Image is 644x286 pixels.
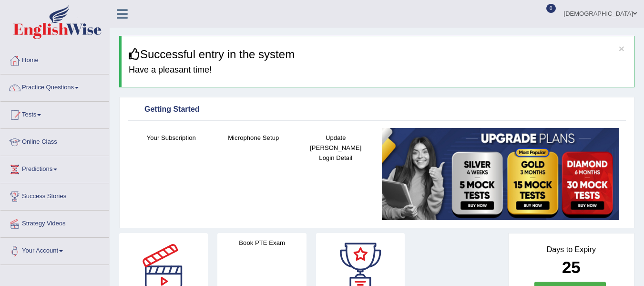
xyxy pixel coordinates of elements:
[129,48,627,61] h3: Successful entry in the system
[217,133,290,143] h4: Microphone Setup
[0,102,109,126] a: Tests
[217,238,306,248] h4: Book PTE Exam
[0,211,109,234] a: Strategy Videos
[546,4,556,13] span: 0
[562,258,581,276] b: 25
[519,245,624,254] h4: Days to Expiry
[0,183,109,207] a: Success Stories
[0,129,109,153] a: Online Class
[299,133,372,163] h4: Update [PERSON_NAME] Login Detail
[130,103,624,117] div: Getting Started
[619,43,624,53] button: ×
[0,74,109,98] a: Practice Questions
[135,133,208,143] h4: Your Subscription
[129,65,627,75] h4: Have a pleasant time!
[0,47,109,71] a: Home
[382,128,619,220] img: small5.jpg
[0,156,109,180] a: Predictions
[0,238,109,262] a: Your Account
